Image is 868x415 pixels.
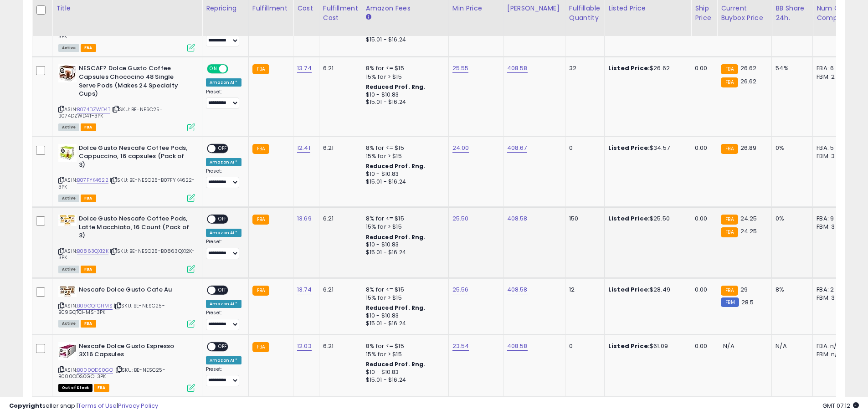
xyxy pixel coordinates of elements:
span: 26.62 [740,77,757,86]
b: Reduced Prof. Rng. [366,360,426,368]
div: FBM: 3 [817,152,847,160]
small: FBA [721,144,738,154]
a: 12.03 [297,342,312,351]
span: 24.25 [740,227,757,236]
div: Num of Comp. [817,4,850,23]
span: FBA [81,320,96,328]
div: Amazon AI * [206,229,241,237]
div: 54% [776,64,806,72]
b: Listed Price: [608,285,650,294]
div: Preset: [206,89,241,109]
div: 0.00 [695,286,710,294]
b: NESCAF? Dolce Gusto Coffee Capsules Chococino 48 Single Serve Pods (Makes 24 Specialty Cups) [79,64,190,100]
div: FBA: 2 [817,286,847,294]
small: FBA [252,64,269,74]
div: $15.01 - $16.24 [366,376,442,384]
div: FBA: 9 [817,215,847,223]
a: B000ODS0GO [77,366,113,374]
div: $28.49 [608,286,684,294]
a: B07FYK4622 [77,176,108,184]
span: | SKU: BE-NESC25-B0863QX12K-3PK [58,247,195,261]
a: 25.56 [452,285,469,294]
div: ASIN: [58,144,195,201]
b: Reduced Prof. Rng. [366,233,426,241]
b: Nescafe Dolce Gusto Cafe Au [79,286,190,297]
span: FBA [81,123,96,131]
img: 51SbOuFiJSL._SL40_.jpg [58,144,77,162]
small: FBA [252,215,269,225]
span: | SKU: BE-NESC25-B074DZWD4T-3PK [58,106,163,119]
div: Title [56,4,198,13]
div: 6.21 [323,342,355,350]
span: All listings currently available for purchase on Amazon [58,123,79,131]
div: Current Buybox Price [721,4,768,23]
div: Repricing [206,4,245,13]
div: Amazon AI * [206,356,241,364]
span: FBA [81,44,96,52]
div: ASIN: [58,286,195,327]
div: $26.62 [608,64,684,72]
a: Privacy Policy [118,401,158,410]
div: $25.50 [608,215,684,223]
div: Fulfillment Cost [323,4,358,23]
span: | SKU: BE-NESC25-B09GQTCHMS-3PK [58,302,165,316]
div: Fulfillment [252,4,289,13]
div: Amazon AI * [206,78,241,87]
div: Preset: [206,310,241,330]
div: $61.09 [608,342,684,350]
div: 32 [569,64,597,72]
span: OFF [216,215,230,223]
div: Amazon AI * [206,300,241,308]
small: FBA [721,286,738,296]
div: 0.00 [695,144,710,152]
small: FBA [721,77,738,87]
div: Listed Price [608,4,687,13]
span: OFF [216,144,230,152]
div: Fulfillable Quantity [569,4,601,23]
div: $15.01 - $16.24 [366,36,442,44]
span: 24.25 [740,214,757,223]
a: 408.58 [507,64,528,73]
div: 15% for > $15 [366,152,442,160]
span: 26.89 [740,143,757,152]
div: ASIN: [58,342,195,391]
small: FBA [721,64,738,74]
div: FBM: 3 [817,294,847,302]
div: 0% [776,215,806,223]
div: $10 - $10.83 [366,369,442,376]
b: Reduced Prof. Rng. [366,304,426,312]
span: N/A [723,342,734,350]
img: 51P6YPFGrML._SL40_.jpg [58,64,77,82]
a: 12.41 [297,143,310,153]
a: 24.00 [452,143,469,153]
span: All listings currently available for purchase on Amazon [58,44,79,52]
div: 0 [569,342,597,350]
div: 8% for <= $15 [366,342,442,350]
small: FBA [721,215,738,225]
div: FBA: 5 [817,144,847,152]
span: OFF [227,65,241,73]
small: FBA [721,227,738,237]
b: Dolce Gusto Nescafe Coffee Pods, Latte Macchiato, 16 Count (Pack of 3) [79,215,190,242]
b: Reduced Prof. Rng. [366,83,426,91]
div: $10 - $10.83 [366,312,442,320]
span: 26.62 [740,64,757,72]
div: 8% [776,286,806,294]
div: Preset: [206,239,241,259]
div: BB Share 24h. [776,4,809,23]
b: Dolce Gusto Nescafe Coffee Pods, Cappuccino, 16 capsules (Pack of 3) [79,144,190,172]
div: ASIN: [58,64,195,130]
b: Nescafe Dolce Gusto Espresso 3X16 Capsules [79,342,190,361]
small: FBA [252,286,269,296]
a: B0863QX12K [77,247,108,255]
b: Listed Price: [608,64,650,72]
a: 408.58 [507,214,528,223]
span: FBA [81,195,96,202]
a: B074DZWD4T [77,106,110,113]
div: 12 [569,286,597,294]
div: 0.00 [695,215,710,223]
span: | SKU: BE-NESC25-B000ODS0GO-3PK [58,366,165,380]
div: N/A [776,342,806,350]
a: 408.58 [507,285,528,294]
div: ASIN: [58,2,195,51]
